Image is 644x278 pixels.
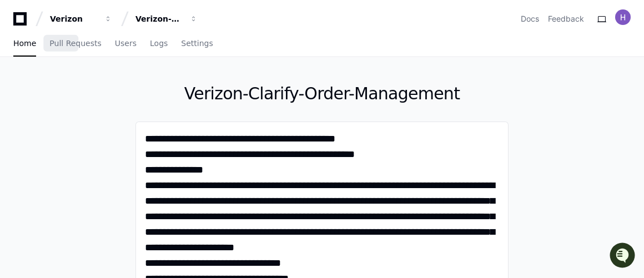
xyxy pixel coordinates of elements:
span: Home [13,40,36,47]
div: We're offline, but we'll be back soon! [38,94,161,103]
button: Verizon-Clarify-Order-Management [131,9,202,29]
a: Docs [521,13,539,24]
h1: Verizon-Clarify-Order-Management [135,84,509,104]
a: Settings [181,31,213,57]
span: Pylon [110,117,134,125]
a: Logs [150,31,168,57]
div: Verizon-Clarify-Order-Management [135,13,183,24]
span: Settings [181,40,213,47]
div: Start new chat [38,83,182,94]
iframe: Open customer support [608,241,638,271]
div: Welcome [11,44,202,62]
img: PlayerZero [11,11,33,33]
a: Pull Requests [49,31,101,57]
a: Users [115,31,137,57]
button: Start new chat [189,86,202,99]
span: Logs [150,40,168,47]
img: 1756235613930-3d25f9e4-fa56-45dd-b3ad-e072dfbd1548 [11,83,31,103]
button: Feedback [548,13,584,24]
img: ACg8ocLP8oxJ0EN4w4jw_aoblMRvhB2iYSmTUC3XeFbT4sYd1xVnxg=s96-c [615,9,631,25]
button: Verizon [46,9,117,29]
div: Verizon [50,13,98,24]
span: Users [115,40,137,47]
a: Home [13,31,36,57]
span: Pull Requests [49,40,101,47]
a: Powered byPylon [78,116,134,125]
